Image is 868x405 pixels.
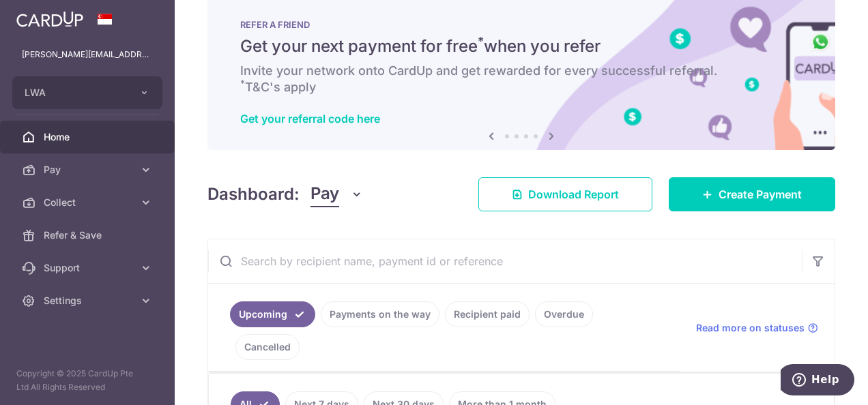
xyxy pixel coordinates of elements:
span: Read more on statuses [696,321,805,335]
button: Pay [310,181,363,207]
span: Create Payment [719,186,802,202]
a: Download Report [478,177,652,211]
a: Payments on the way [321,301,439,327]
h5: Get your next payment for free when you refer [240,35,802,57]
span: LWA [25,86,126,100]
a: Create Payment [669,177,835,211]
a: Cancelled [235,334,300,360]
span: Collect [44,196,134,209]
p: REFER A FRIEND [240,19,802,30]
span: Refer & Save [44,228,134,242]
span: Pay [310,181,339,207]
button: LWA [12,76,162,109]
h4: Dashboard: [207,182,300,207]
a: Recipient paid [445,301,530,327]
a: Upcoming [230,301,315,327]
a: Get your referral code here [240,112,380,125]
span: Settings [44,294,134,307]
img: CardUp [16,11,83,27]
iframe: Opens a widget where you can find more information [781,364,854,398]
span: Pay [44,163,134,177]
h6: Invite your network onto CardUp and get rewarded for every successful referral. T&C's apply [240,63,802,95]
input: Search by recipient name, payment id or reference [208,239,802,283]
span: Download Report [528,186,619,202]
a: Read more on statuses [696,321,818,335]
a: Overdue [535,301,593,327]
span: Support [44,261,134,275]
span: Home [44,130,134,144]
p: [PERSON_NAME][EMAIL_ADDRESS][PERSON_NAME][DOMAIN_NAME] [22,48,153,61]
